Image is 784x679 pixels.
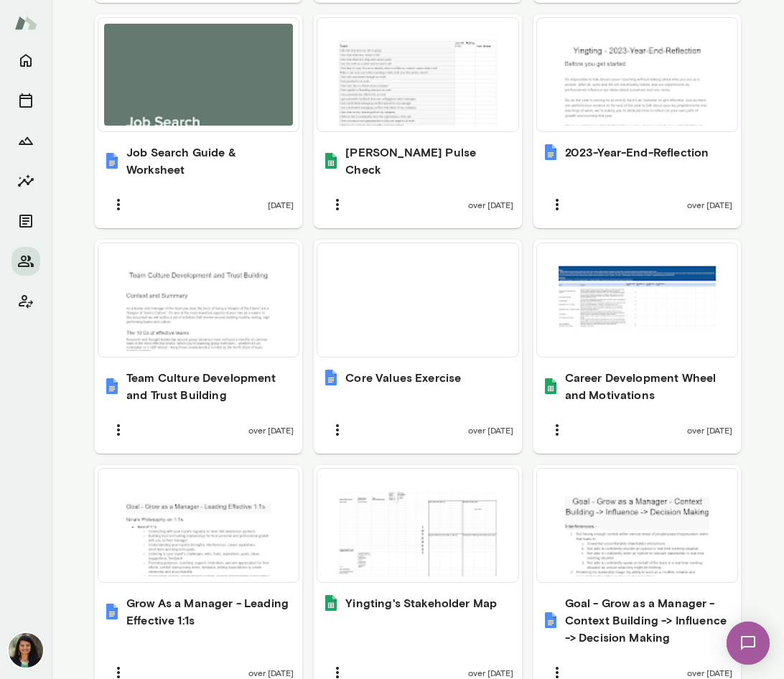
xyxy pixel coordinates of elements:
img: Goal - Grow as a Manager - Context Building -> Influence -> Decision Making [542,612,559,629]
span: over [DATE] [248,667,294,678]
h6: Core Values Exercise [345,369,461,386]
h6: 2023-Year-End-Reflection [565,144,709,161]
button: Home [11,46,40,75]
h6: Goal - Grow as a Manager - Context Building -> Influence -> Decision Making [565,594,732,646]
span: over [DATE] [248,424,294,436]
span: over [DATE] [687,424,732,436]
img: Career Development Wheel and Motivations [542,378,559,395]
img: Mento Pulse Check [322,152,340,169]
button: Insights [11,167,40,195]
h6: Grow As a Manager - Leading Effective 1:1s [126,594,294,629]
img: Job Search Guide & Worksheet [103,152,121,169]
span: over [DATE] [687,667,732,678]
span: [DATE] [268,199,294,210]
button: Members [11,247,40,276]
button: Growth Plan [11,126,40,155]
h6: Career Development Wheel and Motivations [565,369,732,403]
button: Sessions [11,86,40,115]
img: 2023-Year-End-Reflection [542,144,559,161]
img: Nina Patel [9,633,43,668]
span: over [DATE] [687,199,732,210]
button: Documents [11,207,40,235]
img: Team Culture Development and Trust Building [103,378,121,395]
img: Grow As a Manager - Leading Effective 1:1s [103,603,121,620]
button: Client app [11,287,40,316]
img: Yingting's Stakeholder Map [322,594,340,612]
h6: Yingting's Stakeholder Map [345,594,497,612]
h6: Team Culture Development and Trust Building [126,369,294,403]
span: over [DATE] [468,667,513,678]
h6: Job Search Guide & Worksheet [126,144,294,178]
img: Core Values Exercise [322,369,340,386]
span: over [DATE] [468,199,513,210]
span: over [DATE] [468,424,513,436]
h6: [PERSON_NAME] Pulse Check [345,144,513,178]
img: Mento [14,9,37,37]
